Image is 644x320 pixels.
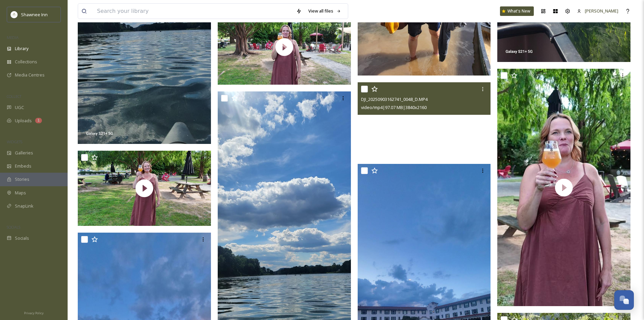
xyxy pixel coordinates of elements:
[15,176,29,183] span: Stories
[7,35,19,40] span: MEDIA
[15,235,29,241] span: Socials
[15,72,45,78] span: Media Centres
[15,190,26,196] span: Maps
[15,104,24,111] span: UGC
[218,9,351,85] img: thumbnail
[11,11,18,18] img: shawnee-300x300.jpg
[614,290,634,310] button: Open Chat
[15,150,33,156] span: Galleries
[500,6,534,16] a: What's New
[78,151,211,226] img: thumbnail
[24,308,44,317] a: Privacy Policy
[94,4,293,19] input: Search your library
[7,94,21,99] span: COLLECT
[24,311,44,315] span: Privacy Policy
[21,12,48,18] span: Shawnee Inn
[7,139,22,144] span: WIDGETS
[585,8,618,14] span: [PERSON_NAME]
[15,203,33,209] span: SnapLink
[497,69,630,306] img: thumbnail
[574,4,622,18] a: [PERSON_NAME]
[305,4,344,18] a: View all files
[15,59,37,65] span: Collections
[15,45,28,52] span: Library
[361,96,428,102] span: DJI_20250903162741_0048_D.MP4
[7,225,20,230] span: SOCIALS
[15,118,32,124] span: Uploads
[358,82,491,157] video: DJI_20250903162741_0048_D.MP4
[35,118,42,123] div: 1
[361,104,427,110] span: video/mp4 | 97.07 MB | 3840 x 2160
[15,163,31,169] span: Embeds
